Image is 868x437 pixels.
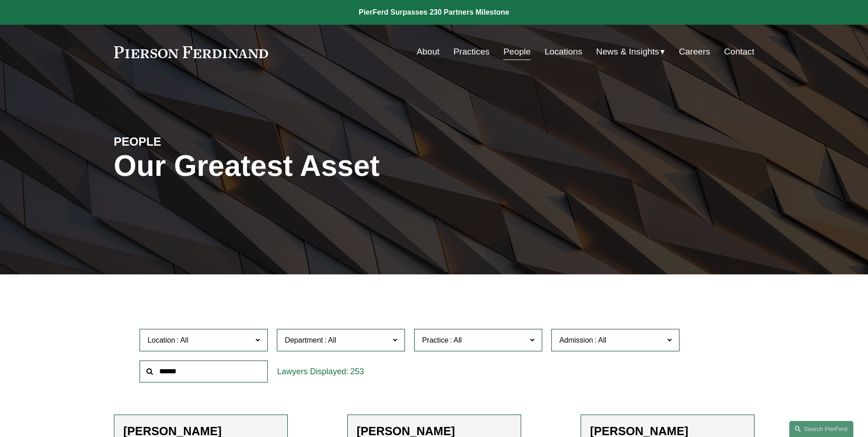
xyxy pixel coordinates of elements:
span: News & Insights [596,44,659,60]
a: About [417,43,440,60]
span: Location [147,336,175,344]
h1: Our Greatest Asset [114,149,541,183]
a: Locations [545,43,582,60]
span: Practice [422,336,448,344]
span: Department [285,336,323,344]
a: Careers [679,43,710,60]
a: Contact [724,43,754,60]
a: People [503,43,531,60]
a: Search this site [789,421,853,437]
a: folder dropdown [596,43,665,60]
span: 253 [350,367,364,376]
h4: PEOPLE [114,134,274,149]
a: Practices [453,43,490,60]
span: Admission [559,336,593,344]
